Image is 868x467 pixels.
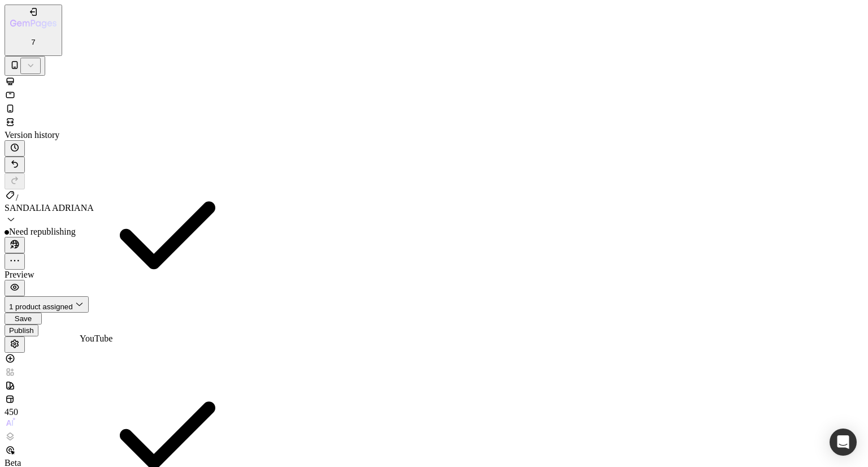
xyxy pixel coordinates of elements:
span: Need republishing [9,227,76,236]
button: 1 product assigned [5,296,89,313]
span: SANDALIA ADRIANA [5,203,94,213]
span: 1 product assigned [9,302,73,311]
span: / [16,193,18,202]
div: 450 [5,407,27,417]
p: 7 [10,38,57,46]
span: Save [15,314,32,323]
button: 7 [5,5,62,56]
div: Open Intercom Messenger [830,429,857,456]
button: Save [5,313,42,325]
span: YouTube [80,334,112,343]
div: Version history [5,130,863,140]
div: Undo/Redo [5,157,863,189]
div: Publish [9,326,34,335]
div: Preview [5,270,863,280]
button: Publish [5,325,38,336]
